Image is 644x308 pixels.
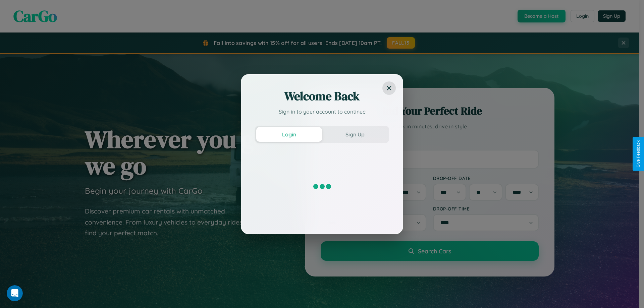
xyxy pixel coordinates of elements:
p: Sign in to your account to continue [255,108,389,116]
h2: Welcome Back [255,88,389,104]
button: Sign Up [322,127,388,142]
iframe: Intercom live chat [7,285,23,301]
button: Login [256,127,322,142]
div: Give Feedback [636,140,641,168]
